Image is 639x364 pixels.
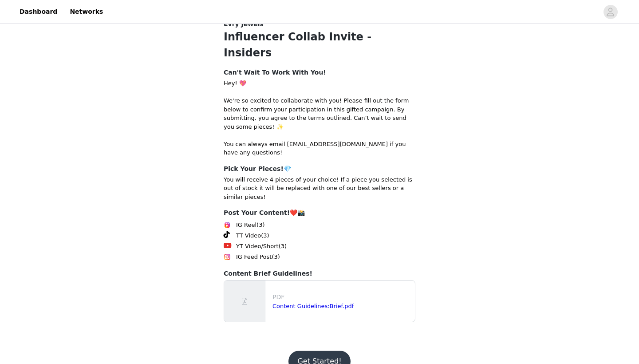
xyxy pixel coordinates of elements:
[64,2,108,22] a: Networks
[224,222,231,229] img: Instagram Reels Icon
[14,2,63,22] a: Dashboard
[606,5,615,19] div: avatar
[224,96,415,131] p: We're so excited to collaborate with you! Please fill out the form below to confirm your particip...
[224,175,415,202] p: You will receive 4 pieces of your choice! If a piece you selected is out of stock it will be repl...
[224,269,415,278] h4: Content Brief Guidelines!
[224,29,415,61] h1: Influencer Collab Invite - Insiders
[236,242,279,251] span: YT Video/Short
[224,208,415,218] h4: Post Your Content!❤️📸
[224,253,231,261] img: Instagram Icon
[224,140,415,157] div: You can always email [EMAIL_ADDRESS][DOMAIN_NAME] if you have any questions!
[236,221,256,229] span: IG Reel
[272,293,411,302] p: PDF
[279,242,287,251] span: (3)
[224,20,264,29] span: Evry Jewels
[236,231,261,240] span: TT Video
[224,164,415,174] h4: Pick Your Pieces!💎
[272,303,354,309] a: Content Guidelines:Brief.pdf
[256,221,264,229] span: (3)
[224,68,415,77] h4: Can't Wait To Work With You!
[236,253,272,261] span: IG Feed Post
[224,79,415,88] p: Hey! 💖
[272,253,280,261] span: (3)
[261,231,269,240] span: (3)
